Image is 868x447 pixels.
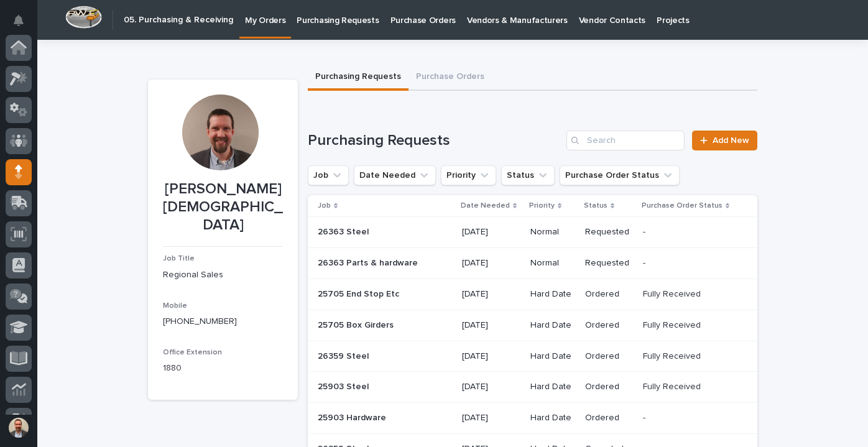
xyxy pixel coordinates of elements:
p: [DATE] [462,320,520,331]
p: Fully Received [643,349,703,362]
p: Normal [530,227,575,237]
p: 25705 Box Girders [318,318,396,331]
tr: 26363 Parts & hardware26363 Parts & hardware [DATE]NormalRequested-- [308,248,757,279]
p: Purchase Order Status [642,199,723,213]
span: Mobile [163,302,187,310]
p: Regional Sales [163,269,283,282]
p: 26359 Steel [318,349,371,362]
input: Search [566,131,685,150]
p: Date Needed [461,199,510,213]
p: Ordered [585,382,633,392]
img: Workspace Logo [65,6,102,29]
p: [DATE] [462,351,520,362]
p: 25903 Steel [318,379,371,392]
h1: Purchasing Requests [308,132,561,150]
p: 26363 Parts & hardware [318,256,420,269]
button: users-avatar [6,415,32,441]
p: 25705 End Stop Etc [318,287,402,300]
tr: 25903 Hardware25903 Hardware [DATE]Hard DateOrdered-- [308,403,757,434]
button: Priority [441,165,496,185]
p: Requested [585,227,633,237]
p: Priority [529,199,555,213]
tr: 25903 Steel25903 Steel [DATE]Hard DateOrderedFully ReceivedFully Received [308,372,757,403]
button: Purchase Order Status [560,165,680,185]
button: Purchase Orders [409,65,492,91]
tr: 25705 End Stop Etc25705 End Stop Etc [DATE]Hard DateOrderedFully ReceivedFully Received [308,279,757,310]
tr: 25705 Box Girders25705 Box Girders [DATE]Hard DateOrderedFully ReceivedFully Received [308,310,757,341]
p: [DATE] [462,413,520,423]
button: Notifications [6,7,32,34]
button: Purchasing Requests [308,65,409,91]
p: - [643,256,648,269]
p: Status [584,199,607,213]
p: [DATE] [462,382,520,392]
p: Ordered [585,289,633,300]
p: Ordered [585,320,633,331]
p: [DATE] [462,258,520,269]
p: Hard Date [530,289,575,300]
p: [DATE] [462,289,520,300]
p: Ordered [585,413,633,423]
tr: 26363 Steel26363 Steel [DATE]NormalRequested-- [308,217,757,248]
button: Date Needed [354,165,436,185]
p: Requested [585,258,633,269]
p: Job [318,199,331,213]
tr: 26359 Steel26359 Steel [DATE]Hard DateOrderedFully ReceivedFully Received [308,341,757,372]
p: - [643,410,648,423]
a: Add New [692,131,757,150]
p: Fully Received [643,287,703,300]
h2: 05. Purchasing & Receiving [124,15,233,25]
p: 1880 [163,362,283,375]
p: Ordered [585,351,633,362]
p: Hard Date [530,320,575,331]
p: [DATE] [462,227,520,237]
p: - [643,224,648,237]
span: Job Title [163,255,195,262]
p: 26363 Steel [318,224,371,237]
a: [PHONE_NUMBER] [163,317,237,326]
p: Fully Received [643,318,703,331]
p: [PERSON_NAME][DEMOGRAPHIC_DATA] [163,180,283,234]
p: Normal [530,258,575,269]
p: 25903 Hardware [318,410,389,423]
p: Hard Date [530,351,575,362]
span: Add New [713,136,749,145]
span: Office Extension [163,349,222,356]
p: Hard Date [530,413,575,423]
button: Job [308,165,349,185]
div: Notifications [16,15,32,35]
p: Hard Date [530,382,575,392]
button: Status [501,165,555,185]
p: Fully Received [643,379,703,392]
